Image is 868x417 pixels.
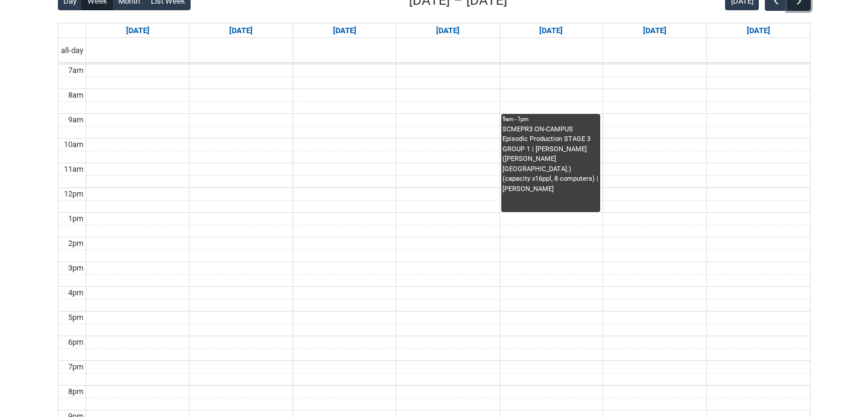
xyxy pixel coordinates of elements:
div: 9am [66,114,86,126]
div: 10am [62,139,86,151]
a: Go to September 19, 2025 [641,24,669,38]
div: 11am [62,163,86,175]
div: 7am [66,64,86,77]
div: 5pm [66,312,86,324]
div: 6pm [66,336,86,348]
a: Go to September 18, 2025 [537,24,565,38]
a: Go to September 14, 2025 [124,24,152,38]
div: 8pm [66,386,86,398]
div: 1pm [66,213,86,225]
div: 8am [66,89,86,101]
a: Go to September 20, 2025 [744,24,773,38]
div: SCMEPR3 ON-CAMPUS Episodic Production STAGE 3 GROUP 1 | [PERSON_NAME] ([PERSON_NAME][GEOGRAPHIC_D... [502,125,599,195]
div: 12pm [62,188,86,200]
a: Go to September 17, 2025 [434,24,462,38]
a: Go to September 16, 2025 [331,24,359,38]
div: 2pm [66,237,86,249]
a: Go to September 15, 2025 [227,24,255,38]
div: 4pm [66,287,86,299]
div: 9am - 1pm [502,115,599,124]
span: all-day [59,45,86,57]
div: 7pm [66,361,86,373]
div: 3pm [66,262,86,274]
